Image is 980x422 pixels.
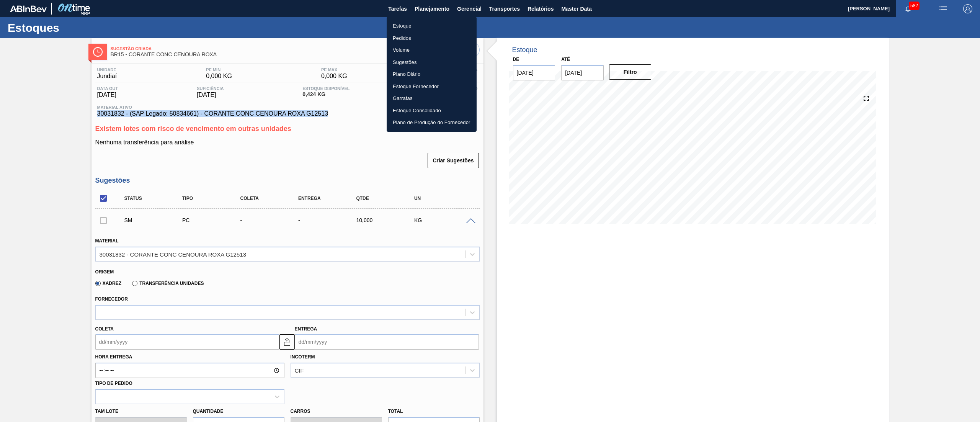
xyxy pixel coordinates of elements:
a: Sugestões [387,56,477,69]
a: Estoque [387,20,477,32]
a: Plano Diário [387,68,477,80]
a: Estoque Fornecedor [387,80,477,93]
a: Volume [387,44,477,56]
a: Garrafas [387,92,477,105]
a: Estoque Consolidado [387,105,477,117]
a: Plano de Produção do Fornecedor [387,116,477,129]
a: Pedidos [387,32,477,44]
